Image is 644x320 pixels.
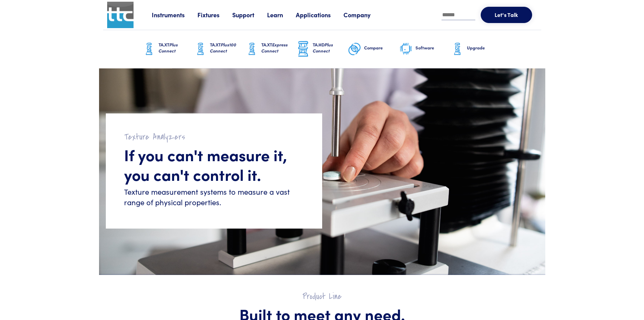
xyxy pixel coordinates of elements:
[159,41,178,54] span: Plus Connect
[348,30,399,68] a: Compare
[348,41,361,58] img: compare-graphic.png
[245,30,296,68] a: TA.XTExpress Connect
[481,7,532,23] button: Let's Talk
[364,45,399,51] h6: Compare
[152,10,197,19] a: Instruments
[159,42,194,54] h6: TA.XT
[210,42,245,54] h6: TA.XT
[399,42,413,56] img: software-graphic.png
[313,42,348,54] h6: TA.HD
[261,42,296,54] h6: TA.XT
[107,2,134,28] img: ttc_logo_1x1_v1.0.png
[313,41,333,54] span: Plus Connect
[124,132,304,142] h2: Texture Analyzers
[194,30,245,68] a: TA.XTPlus100 Connect
[142,41,156,58] img: ta-xt-graphic.png
[296,40,310,58] img: ta-hd-graphic.png
[415,45,451,51] h6: Software
[210,41,236,54] span: Plus100 Connect
[451,41,464,58] img: ta-xt-graphic.png
[343,10,383,19] a: Company
[119,291,525,302] h2: Product Line
[261,41,288,54] span: Express Connect
[124,145,304,184] h1: If you can't measure it, you can't control it.
[267,10,296,19] a: Learn
[467,45,502,51] h6: Upgrade
[296,10,343,19] a: Applications
[124,187,304,208] h6: Texture measurement systems to measure a vast range of physical properties.
[232,10,267,19] a: Support
[194,41,207,58] img: ta-xt-graphic.png
[451,30,502,68] a: Upgrade
[142,30,194,68] a: TA.XTPlus Connect
[197,10,232,19] a: Fixtures
[296,30,348,68] a: TA.HDPlus Connect
[245,41,259,58] img: ta-xt-graphic.png
[399,30,451,68] a: Software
